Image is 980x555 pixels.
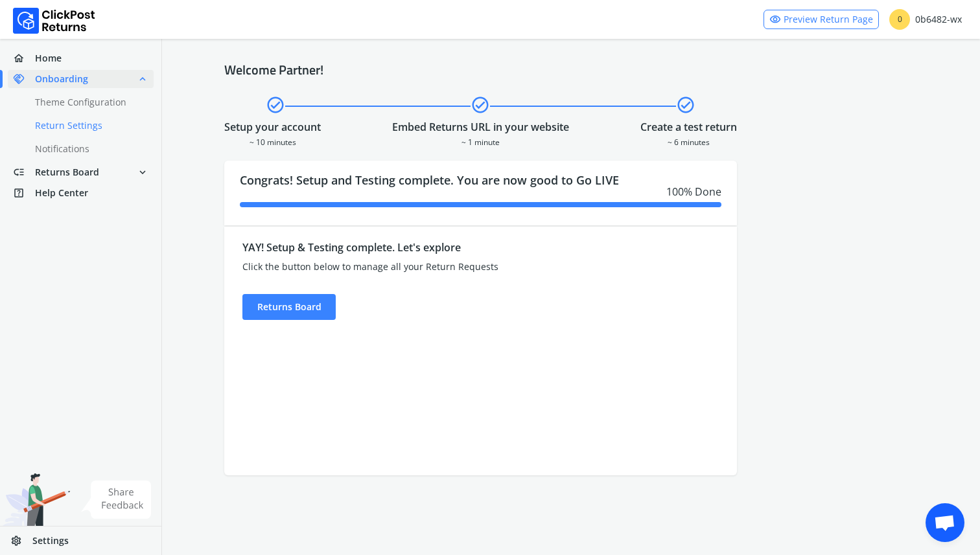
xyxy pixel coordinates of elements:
span: check_circle [266,93,285,117]
div: ~ 6 minutes [640,135,737,148]
span: check_circle [471,93,490,117]
div: Embed Returns URL in your website [392,119,569,135]
a: homeHome [8,49,154,67]
img: share feedback [81,481,152,519]
div: YAY! Setup & Testing complete. Let's explore [242,240,590,255]
img: Logo [13,8,95,34]
span: help_center [13,184,35,202]
span: visibility [769,10,781,28]
a: help_centerHelp Center [8,184,154,202]
div: 0b6482-wx [889,9,962,30]
div: Click the button below to manage all your Return Requests [242,260,590,273]
div: Create a test return [640,119,737,135]
div: 100 % Done [240,184,721,199]
a: Notifications [8,140,169,158]
h4: Welcome Partner! [224,62,918,78]
span: check_circle [676,93,695,117]
div: ~ 1 minute [392,135,569,148]
span: expand_more [137,163,148,181]
div: Congrats! Setup and Testing complete. You are now good to Go LIVE [224,161,737,225]
span: Returns Board [35,166,99,179]
span: settings [10,532,32,550]
span: low_priority [13,163,35,181]
span: 0 [889,9,910,30]
a: Return Settings [8,117,169,135]
div: ~ 10 minutes [224,135,321,148]
div: Returns Board [242,294,336,320]
span: Home [35,52,62,65]
span: expand_less [137,70,148,88]
span: handshake [13,70,35,88]
span: home [13,49,35,67]
div: Open chat [926,503,964,542]
span: Settings [32,534,69,547]
span: Onboarding [35,73,88,85]
span: Help Center [35,187,88,199]
a: Theme Configuration [8,93,169,111]
div: Setup your account [224,119,321,135]
a: visibilityPreview Return Page [764,10,879,29]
